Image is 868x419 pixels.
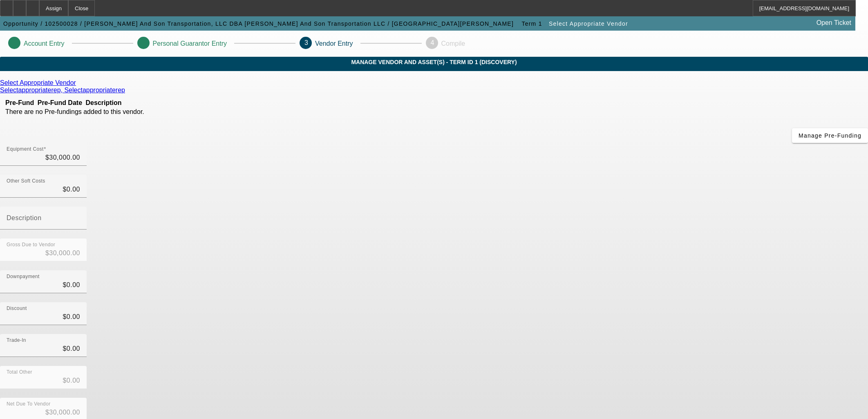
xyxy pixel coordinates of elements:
th: Pre-Fund Date [35,99,84,107]
mat-label: Gross Due to Vendor [7,242,55,247]
mat-label: Net Due To Vendor [7,401,51,407]
mat-label: Total Other [7,370,32,375]
span: Manage Pre-Funding [799,132,861,139]
span: MANAGE VENDOR AND ASSET(S) - Term ID 1 (Discovery) [6,59,862,65]
span: 3 [304,39,308,46]
span: Opportunity / 102500028 / [PERSON_NAME] And Son Transportation, LLC DBA [PERSON_NAME] And Son Tra... [3,20,514,27]
mat-label: Trade-In [7,338,26,343]
p: Personal Guarantor Entry [153,40,227,47]
span: Term 1 [521,20,542,27]
mat-label: Description [7,214,42,221]
button: Manage Pre-Funding [792,128,868,143]
mat-label: Downpayment [7,274,40,279]
span: Select Appropriate Vendor [549,20,628,27]
th: Pre-Fund [5,99,34,107]
p: Vendor Entry [315,40,353,47]
span: 4 [431,39,434,46]
mat-label: Other Soft Costs [7,178,45,184]
button: Select Appropriate Vendor [547,16,630,31]
mat-label: Discount [7,306,27,311]
td: There are no Pre-fundings added to this vendor. [5,108,203,116]
mat-label: Equipment Cost [7,147,44,152]
p: Compile [441,40,465,47]
button: Term 1 [519,16,545,31]
th: Description [85,99,204,107]
p: Account Entry [24,40,65,47]
a: Open Ticket [813,16,855,30]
